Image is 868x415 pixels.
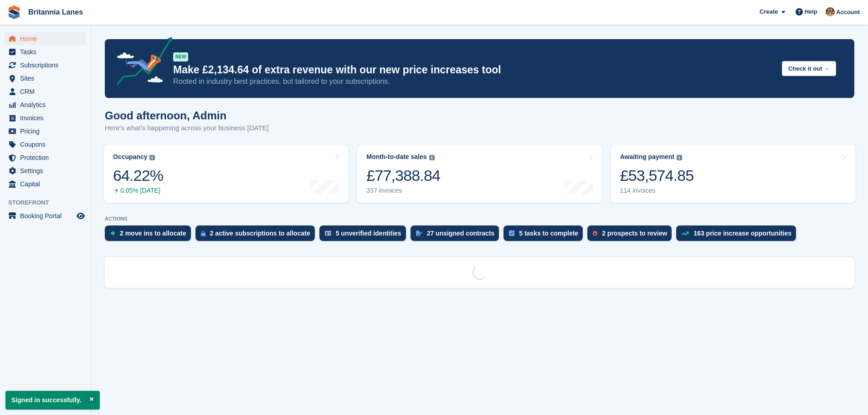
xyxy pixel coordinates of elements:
[20,72,75,85] span: Sites
[602,230,667,237] div: 2 prospects to review
[805,7,817,16] span: Help
[593,231,597,236] img: prospect-51fa495bee0391a8d652442698ab0144808aea92771e9ea1ae160a38d050c398.svg
[109,37,173,89] img: price-adjustments-announcement-icon-8257ccfd72463d97f412b2fc003d46551f7dbcb40ab6d574587a9cd5c0d94...
[5,178,86,190] a: menu
[782,61,836,76] button: Check it out →
[682,231,689,236] img: price_increase_opportunities-93ffe204e8149a01c8c9dc8f82e8f89637d9d84a8eef4429ea346261dce0b2c0.svg
[20,98,75,111] span: Analytics
[429,155,435,160] img: icon-info-grey-7440780725fd019a000dd9b08b2336e03edf1995a4989e88bcd33f0948082b44.svg
[149,155,155,160] img: icon-info-grey-7440780725fd019a000dd9b08b2336e03edf1995a4989e88bcd33f0948082b44.svg
[20,46,75,58] span: Tasks
[105,109,269,122] h1: Good afternoon, Admin
[519,230,578,237] div: 5 tasks to complete
[826,7,835,16] img: Admin
[411,225,504,246] a: 27 unsigned contracts
[105,216,854,222] p: ACTIONS
[20,164,75,177] span: Settings
[416,231,422,236] img: contract_signature_icon-13c848040528278c33f63329250d36e43548de30e8caae1d1a13099fd9432cc5.svg
[5,59,86,72] a: menu
[5,112,86,124] a: menu
[20,178,75,190] span: Capital
[20,85,75,98] span: CRM
[113,153,147,161] div: Occupancy
[5,391,100,410] p: Signed in successfully.
[325,231,331,236] img: verify_identity-adf6edd0f0f0b5bbfe63781bf79b02c33cf7c696d77639b501bdc392416b5a36.svg
[366,153,426,161] div: Month-to-date sales
[319,225,411,246] a: 5 unverified identities
[5,98,86,111] a: menu
[336,230,401,237] div: 5 unverified identities
[836,8,860,17] span: Account
[676,225,801,246] a: 163 price increase opportunities
[611,145,855,203] a: Awaiting payment £53,574.85 114 invoices
[509,231,514,236] img: task-75834270c22a3079a89374b754ae025e5fb1db73e45f91037f5363f120a921f8.svg
[20,210,75,222] span: Booking Portal
[5,72,86,85] a: menu
[20,112,75,124] span: Invoices
[20,59,75,72] span: Subscriptions
[173,63,775,77] p: Make £2,134.64 of extra revenue with our new price increases tool
[20,125,75,138] span: Pricing
[195,225,319,246] a: 2 active subscriptions to allocate
[20,32,75,45] span: Home
[20,138,75,151] span: Coupons
[620,166,694,185] div: £53,574.85
[113,187,163,195] div: 0.05% [DATE]
[104,145,348,203] a: Occupancy 64.22% 0.05% [DATE]
[357,145,601,203] a: Month-to-date sales £77,388.84 337 invoices
[75,210,86,221] a: Preview store
[5,46,86,58] a: menu
[25,5,87,20] a: Britannia Lanes
[5,32,86,45] a: menu
[173,52,188,61] div: NEW
[693,230,791,237] div: 163 price increase opportunities
[5,85,86,98] a: menu
[366,166,440,185] div: £77,388.84
[105,123,269,133] p: Here's what's happening across your business [DATE]
[5,151,86,164] a: menu
[5,210,86,222] a: menu
[105,225,195,246] a: 2 move ins to allocate
[760,7,778,16] span: Create
[5,164,86,177] a: menu
[366,187,440,195] div: 337 invoices
[110,231,115,236] img: move_ins_to_allocate_icon-fdf77a2bb77ea45bf5b3d319d69a93e2d87916cf1d5bf7949dd705db3b84f3ca.svg
[173,77,775,87] p: Rooted in industry best practices, but tailored to your subscriptions.
[120,230,186,237] div: 2 move ins to allocate
[7,5,21,19] img: stora-icon-8386f47178a22dfd0bd8f6a31ec36ba5ce8667c1dd55bd0f319d3a0aa187defe.svg
[620,187,694,195] div: 114 invoices
[427,230,495,237] div: 27 unsigned contracts
[5,138,86,151] a: menu
[20,151,75,164] span: Protection
[587,225,676,246] a: 2 prospects to review
[113,166,163,185] div: 64.22%
[210,230,310,237] div: 2 active subscriptions to allocate
[620,153,675,161] div: Awaiting payment
[677,155,682,160] img: icon-info-grey-7440780725fd019a000dd9b08b2336e03edf1995a4989e88bcd33f0948082b44.svg
[201,231,205,236] img: active_subscription_to_allocate_icon-d502201f5373d7db506a760aba3b589e785aa758c864c3986d89f69b8ff3...
[8,198,91,207] span: Storefront
[503,225,587,246] a: 5 tasks to complete
[5,125,86,138] a: menu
